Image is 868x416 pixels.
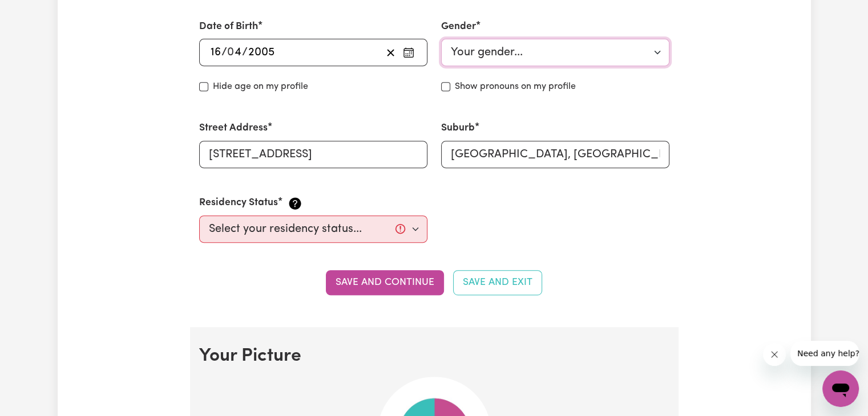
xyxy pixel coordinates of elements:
label: Street Address [199,121,268,136]
label: Gender [441,19,476,34]
label: Hide age on my profile [213,80,308,93]
span: / [242,46,248,59]
input: -- [210,44,221,61]
label: Show pronouns on my profile [455,80,576,93]
input: ---- [248,44,276,61]
h2: Your Picture [199,345,669,367]
span: Need any help? [7,8,69,17]
span: / [221,46,227,59]
input: -- [228,44,242,61]
label: Suburb [441,121,475,136]
label: Date of Birth [199,19,258,34]
iframe: Close message [763,343,786,366]
input: e.g. North Bondi, New South Wales [441,141,669,168]
iframe: Message from company [790,341,859,366]
label: Residency Status [199,195,278,210]
span: 0 [227,47,234,58]
iframe: Button to launch messaging window [822,370,859,407]
button: Save and Exit [453,270,542,295]
button: Save and continue [326,270,444,295]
